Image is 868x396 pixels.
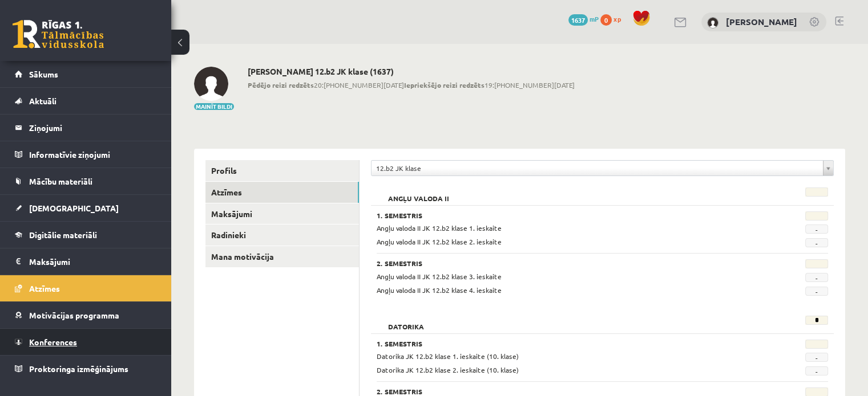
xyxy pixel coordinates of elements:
[205,203,359,224] a: Maksājumi
[15,88,157,114] a: Aktuāli
[15,275,157,301] a: Atzīmes
[15,329,157,355] a: Konferences
[248,80,575,90] span: 20:[PHONE_NUMBER][DATE] 19:[PHONE_NUMBER][DATE]
[377,340,750,348] h3: 1. Semestris
[248,67,575,76] h2: [PERSON_NAME] 12.b2 JK klase (1637)
[15,356,157,382] a: Proktoringa izmēģinājums
[376,161,818,175] span: 12.b2 JK klase
[15,195,157,221] a: [DEMOGRAPHIC_DATA]
[377,187,461,199] h2: Angļu valoda II
[29,230,97,240] span: Digitālie materiāli
[29,283,60,293] span: Atzīmes
[205,160,359,181] a: Profils
[377,211,750,219] h3: 1. Semestris
[590,14,599,23] span: mP
[29,96,56,106] span: Aktuāli
[805,353,828,362] span: -
[29,310,119,320] span: Motivācijas programma
[568,14,588,26] span: 1637
[805,366,828,375] span: -
[29,141,157,168] legend: Informatīvie ziņojumi
[29,364,128,374] span: Proktoringa izmēģinājums
[194,103,234,110] button: Mainīt bildi
[707,17,718,28] img: Milena Muhina
[377,272,502,281] span: Angļu valoda II JK 12.b2 klase 3. ieskaite
[15,222,157,248] a: Digitālie materiāli
[15,168,157,194] a: Mācību materiāli
[805,287,828,296] span: -
[29,176,92,186] span: Mācību materiāli
[613,14,621,23] span: xp
[15,302,157,328] a: Motivācijas programma
[600,14,612,26] span: 0
[194,67,228,101] img: Milena Muhina
[404,80,485,89] b: Iepriekšējo reizi redzēts
[29,337,77,347] span: Konferences
[15,61,157,87] a: Sākums
[372,161,833,175] a: 12.b2 JK klase
[15,141,157,168] a: Informatīvie ziņojumi
[29,203,119,213] span: [DEMOGRAPHIC_DATA]
[29,69,58,79] span: Sākums
[377,352,519,361] span: Datorika JK 12.b2 klase 1. ieskaite (10. klase)
[377,237,502,246] span: Angļu valoda II JK 12.b2 klase 2. ieskaite
[15,115,157,141] a: Ziņojumi
[29,248,157,275] legend: Maksājumi
[377,223,502,232] span: Angļu valoda II JK 12.b2 klase 1. ieskaite
[377,259,750,267] h3: 2. Semestris
[205,246,359,267] a: Mana motivācija
[568,14,599,23] a: 1637 mP
[248,80,314,89] b: Pēdējo reizi redzēts
[805,224,828,234] span: -
[726,16,797,27] a: [PERSON_NAME]
[13,20,104,48] a: Rīgas 1. Tālmācības vidusskola
[805,238,828,247] span: -
[377,365,519,374] span: Datorika JK 12.b2 klase 2. ieskaite (10. klase)
[29,115,157,141] legend: Ziņojumi
[805,273,828,282] span: -
[377,387,750,395] h3: 2. Semestris
[600,14,627,23] a: 0 xp
[377,285,502,295] span: Angļu valoda II JK 12.b2 klase 4. ieskaite
[205,224,359,246] a: Radinieki
[15,248,157,275] a: Maksājumi
[377,316,435,327] h2: Datorika
[205,182,359,203] a: Atzīmes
